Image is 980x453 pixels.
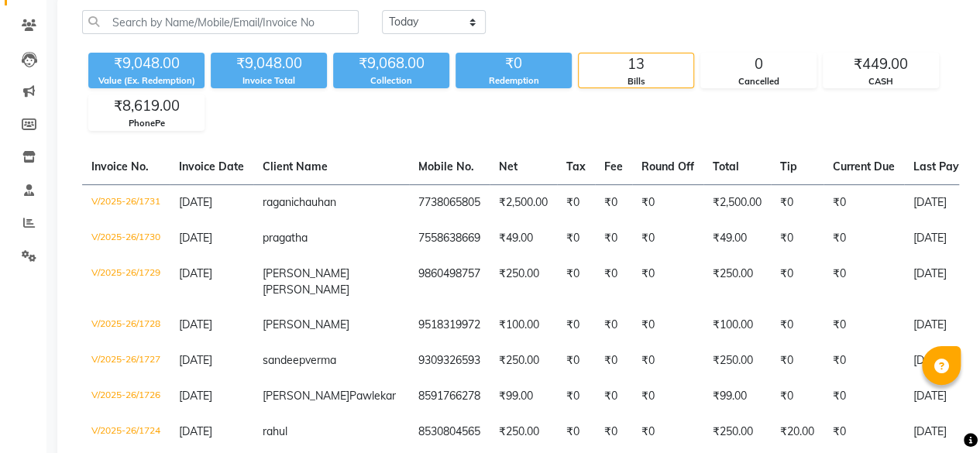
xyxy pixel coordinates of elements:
[641,160,694,173] span: Round Off
[490,307,557,343] td: ₹100.00
[179,231,212,245] span: [DATE]
[557,256,595,307] td: ₹0
[490,221,557,256] td: ₹49.00
[263,389,349,403] span: [PERSON_NAME]
[409,379,490,414] td: 8591766278
[595,379,632,414] td: ₹0
[179,353,212,367] span: [DATE]
[604,160,623,173] span: Fee
[490,256,557,307] td: ₹250.00
[179,317,212,331] span: [DATE]
[771,307,824,343] td: ₹0
[632,256,703,307] td: ₹0
[179,389,212,403] span: [DATE]
[824,343,904,379] td: ₹0
[82,343,170,379] td: V/2025-26/1727
[701,75,816,88] div: Cancelled
[595,184,632,221] td: ₹0
[713,160,739,173] span: Total
[82,256,170,307] td: V/2025-26/1729
[82,221,170,256] td: V/2025-26/1730
[305,353,336,367] span: verma
[771,221,824,256] td: ₹0
[824,53,938,75] div: ₹449.00
[82,307,170,343] td: V/2025-26/1728
[824,221,904,256] td: ₹0
[557,379,595,414] td: ₹0
[263,160,328,173] span: Client Name
[82,379,170,414] td: V/2025-26/1726
[294,195,336,209] span: chauhan
[89,95,204,117] div: ₹8,619.00
[703,256,771,307] td: ₹250.00
[824,256,904,307] td: ₹0
[703,343,771,379] td: ₹250.00
[418,160,474,173] span: Mobile No.
[91,160,149,173] span: Invoice No.
[632,221,703,256] td: ₹0
[771,184,824,221] td: ₹0
[211,53,327,74] div: ₹9,048.00
[179,266,212,280] span: [DATE]
[263,317,349,331] span: [PERSON_NAME]
[824,414,904,450] td: ₹0
[632,184,703,221] td: ₹0
[179,424,212,438] span: [DATE]
[771,256,824,307] td: ₹0
[82,414,170,450] td: V/2025-26/1724
[771,414,824,450] td: ₹20.00
[333,53,449,74] div: ₹9,068.00
[703,221,771,256] td: ₹49.00
[824,379,904,414] td: ₹0
[490,343,557,379] td: ₹250.00
[780,160,797,173] span: Tip
[703,184,771,221] td: ₹2,500.00
[263,424,287,438] span: rahul
[557,343,595,379] td: ₹0
[349,389,396,403] span: Pawlekar
[595,414,632,450] td: ₹0
[703,414,771,450] td: ₹250.00
[557,184,595,221] td: ₹0
[409,184,490,221] td: 7738065805
[88,74,205,88] div: Value (Ex. Redemption)
[88,53,205,74] div: ₹9,048.00
[579,75,693,88] div: Bills
[82,184,170,221] td: V/2025-26/1731
[595,221,632,256] td: ₹0
[824,184,904,221] td: ₹0
[456,53,572,74] div: ₹0
[409,256,490,307] td: 9860498757
[409,343,490,379] td: 9309326593
[557,414,595,450] td: ₹0
[333,74,449,88] div: Collection
[632,414,703,450] td: ₹0
[595,307,632,343] td: ₹0
[263,231,308,245] span: pragatha
[409,414,490,450] td: 8530804565
[703,379,771,414] td: ₹99.00
[771,379,824,414] td: ₹0
[211,74,327,88] div: Invoice Total
[263,195,294,209] span: ragani
[595,256,632,307] td: ₹0
[557,221,595,256] td: ₹0
[89,117,204,130] div: PhonePe
[703,307,771,343] td: ₹100.00
[409,307,490,343] td: 9518319972
[179,160,244,173] span: Invoice Date
[566,160,586,173] span: Tax
[579,53,693,75] div: 13
[632,343,703,379] td: ₹0
[833,160,895,173] span: Current Due
[557,307,595,343] td: ₹0
[263,353,305,367] span: sandeep
[456,74,572,88] div: Redemption
[490,379,557,414] td: ₹99.00
[771,343,824,379] td: ₹0
[490,184,557,221] td: ₹2,500.00
[82,10,359,34] input: Search by Name/Mobile/Email/Invoice No
[824,307,904,343] td: ₹0
[824,75,938,88] div: CASH
[632,307,703,343] td: ₹0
